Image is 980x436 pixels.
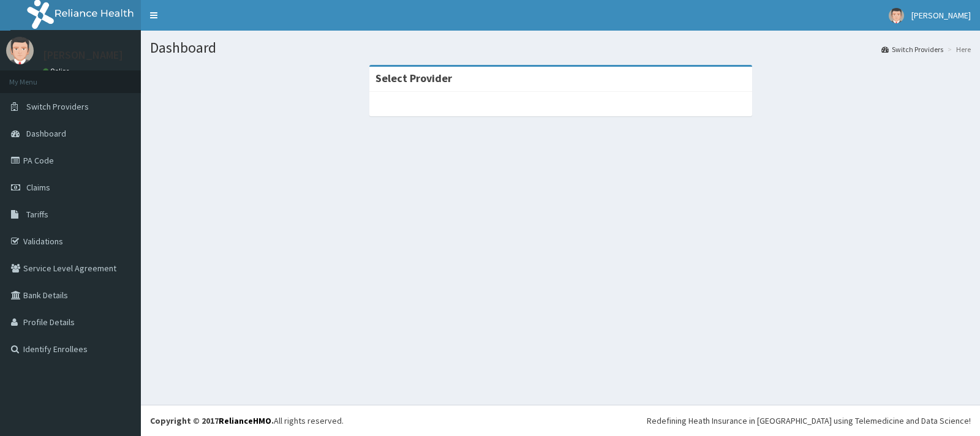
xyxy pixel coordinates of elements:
[150,415,274,426] strong: Copyright © 2017 .
[375,71,452,85] strong: Select Provider
[911,10,971,21] span: [PERSON_NAME]
[43,67,72,75] a: Online
[881,44,943,55] a: Switch Providers
[150,40,971,56] h1: Dashboard
[889,8,904,23] img: User Image
[26,182,50,193] span: Claims
[219,415,271,426] a: RelianceHMO
[944,44,971,55] li: Here
[26,101,89,112] span: Switch Providers
[43,50,123,61] p: [PERSON_NAME]
[26,209,48,220] span: Tariffs
[647,415,971,427] div: Redefining Heath Insurance in [GEOGRAPHIC_DATA] using Telemedicine and Data Science!
[141,405,980,436] footer: All rights reserved.
[26,128,66,139] span: Dashboard
[6,37,34,64] img: User Image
